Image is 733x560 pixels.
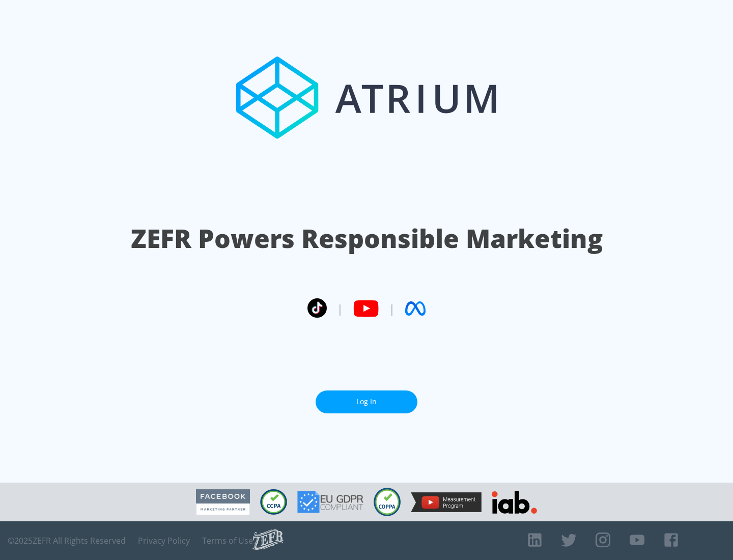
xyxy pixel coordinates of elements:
span: | [337,301,343,316]
h1: ZEFR Powers Responsible Marketing [131,221,603,256]
img: YouTube Measurement Program [411,492,482,512]
img: CCPA Compliant [260,489,287,515]
img: IAB [492,491,537,514]
img: GDPR Compliant [297,491,363,513]
span: | [389,301,395,316]
a: Log In [316,390,417,413]
span: © 2025 ZEFR All Rights Reserved [8,536,126,546]
a: Privacy Policy [138,536,190,546]
img: Facebook Marketing Partner [196,489,250,515]
img: COPPA Compliant [374,488,401,516]
a: Terms of Use [202,536,253,546]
